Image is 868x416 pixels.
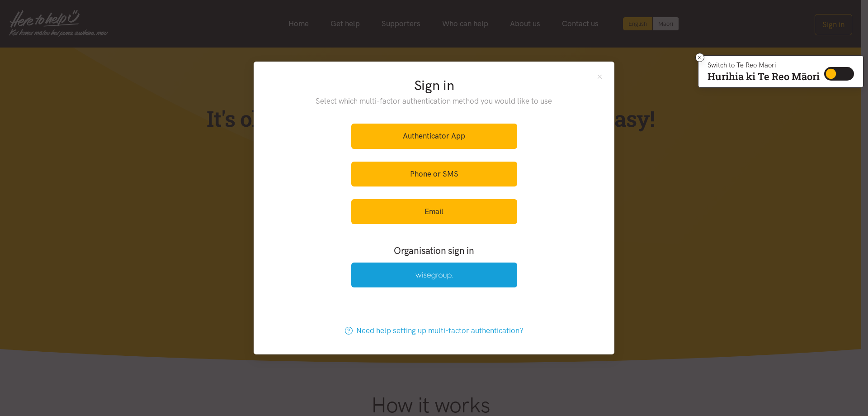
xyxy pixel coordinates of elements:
h2: Sign in [297,76,571,95]
a: Authenticator App [351,124,517,148]
a: Phone or SMS [351,162,517,186]
img: Wise Group [415,272,453,280]
p: Switch to Te Reo Māori [708,62,820,68]
p: Hurihia ki Te Reo Māori [708,72,820,81]
h3: Organisation sign in [326,244,542,257]
a: Need help setting up multi-factor authentication? [335,318,533,343]
p: Select which multi-factor authentication method you would like to use [297,95,571,107]
a: Email [351,199,517,224]
button: Close [596,72,604,80]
